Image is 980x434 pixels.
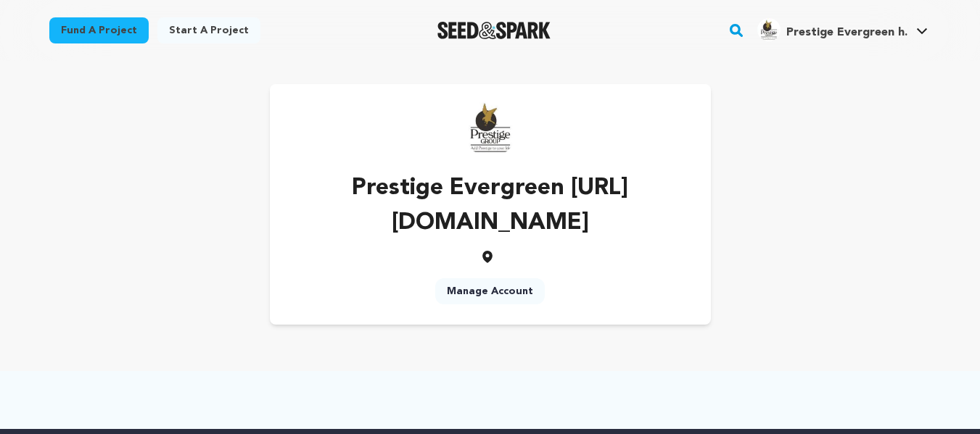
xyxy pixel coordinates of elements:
p: Prestige Evergreen [URL][DOMAIN_NAME] [293,171,688,241]
img: https://seedandspark-static.s3.us-east-2.amazonaws.com/images/User/002/321/870/medium/67c68cb469e... [461,99,519,157]
a: Fund a project [49,17,149,43]
div: Prestige Evergreen h.'s Profile [757,18,907,41]
a: Seed&Spark Homepage [437,22,551,39]
a: Manage Account [435,278,545,304]
a: Start a project [157,17,260,43]
img: Seed&Spark Logo Dark Mode [437,22,551,39]
span: Prestige Evergreen h.'s Profile [754,15,931,46]
img: 67c68cb469ea4b2d.jpg [757,18,781,41]
a: Prestige Evergreen h.'s Profile [754,15,931,41]
span: Prestige Evergreen h. [786,27,907,38]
